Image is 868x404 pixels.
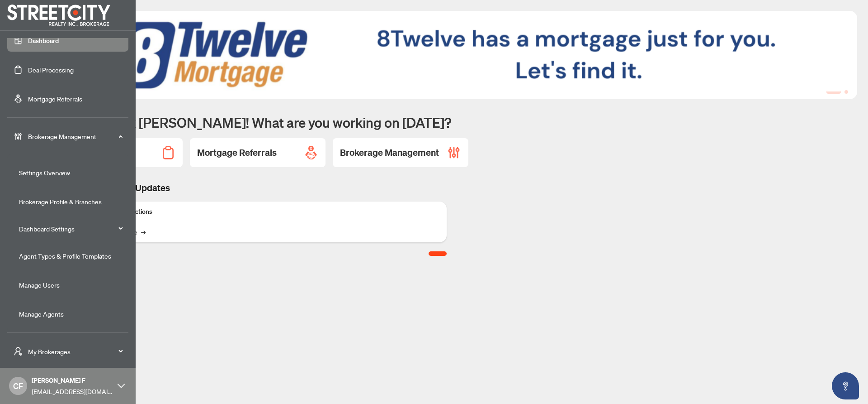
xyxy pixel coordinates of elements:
h2: Brokerage Management [340,146,439,159]
button: 1 [826,90,841,94]
a: Mortgage Referrals [28,95,82,103]
a: Manage Agents [19,310,64,318]
span: [EMAIL_ADDRESS][DOMAIN_NAME] [32,386,113,396]
span: [PERSON_NAME] F [32,375,113,385]
h1: Welcome back [PERSON_NAME]! What are you working on [DATE]? [47,114,857,131]
a: Dashboard [28,37,59,45]
span: My Brokerages [28,346,122,356]
button: Open asap [832,372,859,399]
button: 2 [844,90,848,94]
a: Settings Overview [19,168,70,177]
span: user-switch [14,347,23,356]
img: logo [7,5,110,26]
span: CF [13,380,23,392]
a: Agent Types & Profile Templates [19,252,111,260]
span: Brokerage Management [28,131,122,141]
a: Deal Processing [28,66,74,74]
p: Deposit Instructions [95,207,439,217]
a: Dashboard Settings [19,225,75,233]
span: → [141,227,146,237]
img: Slide 0 [47,11,857,99]
a: Manage Users [19,281,60,289]
h3: Brokerage & Industry Updates [47,182,447,194]
h2: Mortgage Referrals [197,146,277,159]
a: Brokerage Profile & Branches [19,197,102,206]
